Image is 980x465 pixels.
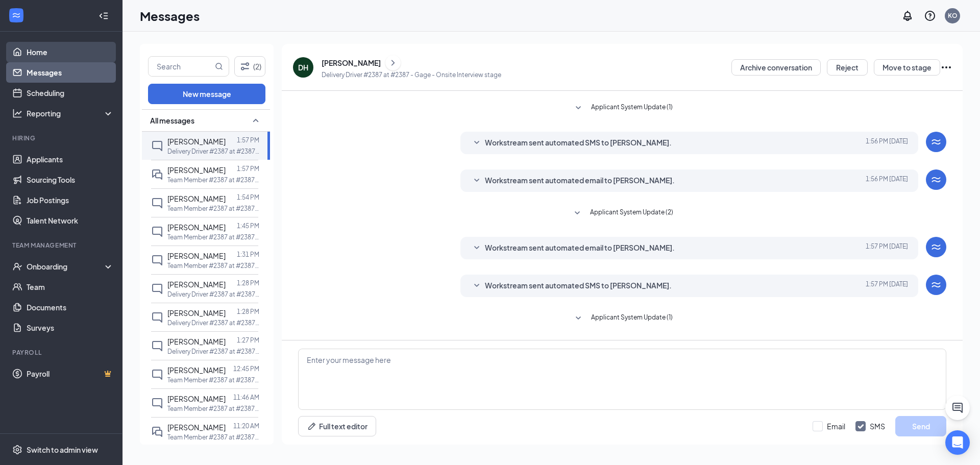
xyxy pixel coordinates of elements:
span: Workstream sent automated SMS to [PERSON_NAME]. [485,280,672,292]
svg: ChatInactive [151,140,163,152]
p: Team Member #2387 at #2387 - Gage [167,376,259,384]
svg: SmallChevronDown [471,242,483,254]
span: [PERSON_NAME] [167,194,226,203]
p: 1:57 PM [237,136,259,144]
div: Open Intercom Messenger [945,430,970,455]
a: Home [27,42,114,62]
svg: SmallChevronDown [471,280,483,292]
span: [DATE] 1:56 PM [866,175,908,187]
div: [PERSON_NAME] [322,58,381,68]
span: [PERSON_NAME] [167,223,226,232]
button: Reject [827,59,868,76]
svg: WorkstreamLogo [11,10,21,20]
div: KO [948,11,958,20]
svg: Pen [307,421,317,431]
button: New message [148,84,265,104]
div: Payroll [12,348,112,357]
p: Team Member #2387 at #2387 - Gage [167,433,259,442]
svg: Collapse [99,11,109,21]
p: Delivery Driver #2387 at #2387 - Gage [167,290,259,299]
p: Team Member #2387 at #2387 - Gage [167,204,259,213]
div: Hiring [12,134,112,142]
a: Talent Network [27,210,114,231]
svg: ChatInactive [151,197,163,209]
p: Delivery Driver #2387 at #2387 - Gage [167,347,259,356]
span: All messages [150,115,194,126]
p: 11:46 AM [233,393,259,402]
button: Filter (2) [234,56,265,77]
span: [PERSON_NAME] [167,280,226,289]
svg: WorkstreamLogo [930,136,942,148]
a: Surveys [27,317,114,338]
button: Send [895,416,946,436]
div: Reporting [27,108,114,118]
svg: WorkstreamLogo [930,241,942,253]
button: SmallChevronDownApplicant System Update (1) [572,102,673,114]
svg: MagnifyingGlass [215,62,223,70]
button: SmallChevronDownApplicant System Update (2) [571,207,673,219]
svg: ChatInactive [151,311,163,324]
button: Full text editorPen [298,416,376,436]
p: Delivery Driver #2387 at #2387 - Gage [167,147,259,156]
button: ChevronRight [385,55,401,70]
svg: SmallChevronDown [471,175,483,187]
svg: ChatInactive [151,340,163,352]
a: Sourcing Tools [27,169,114,190]
span: [PERSON_NAME] [167,137,226,146]
svg: ChatInactive [151,369,163,381]
p: 11:20 AM [233,422,259,430]
p: 1:28 PM [237,307,259,316]
h1: Messages [140,7,200,25]
span: Applicant System Update (1) [591,102,673,114]
a: Applicants [27,149,114,169]
svg: WorkstreamLogo [930,279,942,291]
svg: ChatActive [951,402,964,414]
svg: ChatInactive [151,283,163,295]
span: Workstream sent automated email to [PERSON_NAME]. [485,175,675,187]
a: PayrollCrown [27,363,114,384]
svg: SmallChevronDown [571,207,583,219]
p: 1:27 PM [237,336,259,345]
div: Onboarding [27,261,105,272]
a: Messages [27,62,114,83]
a: Job Postings [27,190,114,210]
svg: QuestionInfo [924,10,936,22]
svg: SmallChevronDown [572,312,584,325]
svg: Ellipses [940,61,952,74]
p: Delivery Driver #2387 at #2387 - Gage [167,319,259,327]
a: Documents [27,297,114,317]
input: Search [149,57,213,76]
span: Workstream sent automated email to [PERSON_NAME]. [485,242,675,254]
p: Team Member #2387 at #2387 - Gage [167,261,259,270]
button: ChatActive [945,396,970,420]
svg: WorkstreamLogo [930,174,942,186]
p: Team Member #2387 at #2387 - Gage [167,233,259,241]
span: [DATE] 1:57 PM [866,242,908,254]
p: 1:57 PM [237,164,259,173]
svg: SmallChevronUp [250,114,262,127]
p: 12:45 PM [233,364,259,373]
p: 1:31 PM [237,250,259,259]
svg: ChevronRight [388,57,398,69]
span: Applicant System Update (1) [591,312,673,325]
button: Move to stage [874,59,940,76]
span: [PERSON_NAME] [167,423,226,432]
div: Switch to admin view [27,445,98,455]
div: DH [298,62,308,72]
svg: UserCheck [12,261,22,272]
p: 1:45 PM [237,222,259,230]
svg: DoubleChat [151,426,163,438]
span: [PERSON_NAME] [167,165,226,175]
svg: DoubleChat [151,168,163,181]
svg: Notifications [901,10,914,22]
svg: Analysis [12,108,22,118]
span: [PERSON_NAME] [167,337,226,346]
span: Workstream sent automated SMS to [PERSON_NAME]. [485,137,672,149]
p: 1:54 PM [237,193,259,202]
span: [PERSON_NAME] [167,251,226,260]
svg: ChatInactive [151,254,163,266]
span: Applicant System Update (2) [590,207,673,219]
span: [PERSON_NAME] [167,365,226,375]
button: Archive conversation [731,59,821,76]
span: [PERSON_NAME] [167,308,226,317]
